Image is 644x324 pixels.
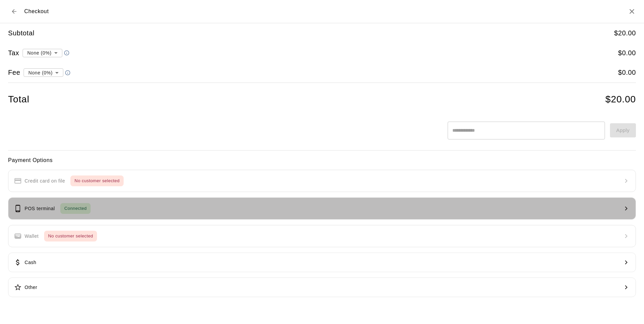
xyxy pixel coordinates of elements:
[60,205,91,213] span: Connected
[8,5,20,18] button: Back to cart
[8,156,636,165] h6: Payment Options
[25,205,55,212] p: POS terminal
[8,5,49,18] div: Checkout
[628,7,636,15] button: Close
[605,94,636,105] h4: $ 20.00
[8,68,20,77] h5: Fee
[8,29,34,38] h5: Subtotal
[23,46,62,59] div: None (0%)
[25,259,36,266] p: Cash
[8,278,636,297] button: Other
[614,29,636,38] h5: $ 20.00
[25,284,37,291] p: Other
[618,48,636,58] h5: $ 0.00
[618,68,636,77] h5: $ 0.00
[8,94,29,105] h4: Total
[8,253,636,272] button: Cash
[8,197,636,220] button: POS terminalConnected
[24,66,63,79] div: None (0%)
[8,48,19,58] h5: Tax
